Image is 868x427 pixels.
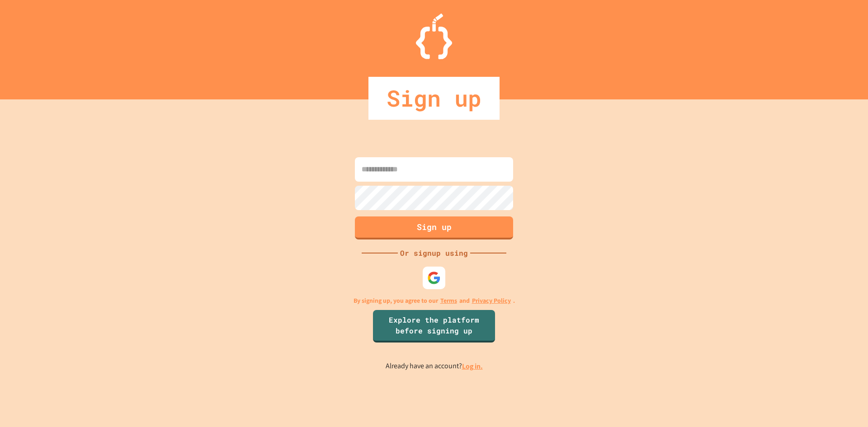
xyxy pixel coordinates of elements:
[472,296,511,305] a: Privacy Policy
[440,296,457,305] a: Terms
[427,271,441,285] img: google-icon.svg
[398,248,470,258] div: Or signup using
[386,361,483,372] p: Already have an account?
[354,296,515,305] p: By signing up, you agree to our and .
[368,77,500,120] div: Sign up
[416,14,452,59] img: Logo.svg
[355,216,513,239] button: Sign up
[462,361,483,371] a: Log in.
[373,310,495,343] a: Explore the platform before signing up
